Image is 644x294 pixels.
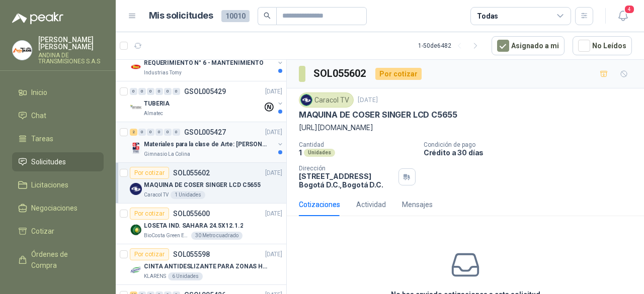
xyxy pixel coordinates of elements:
[31,179,68,190] span: Licitaciones
[173,169,210,176] p: SOL055602
[191,232,243,240] div: 30 Metro cuadrado
[164,129,172,136] div: 0
[301,94,312,106] img: Company Logo
[164,88,172,95] div: 0
[265,209,282,219] p: [DATE]
[356,199,386,210] div: Actividad
[144,99,170,109] p: TUBERIA
[173,210,210,217] p: SOL055600
[12,152,104,171] a: Solicitudes
[624,5,635,14] span: 4
[173,251,210,258] p: SOL055598
[477,11,498,22] div: Todas
[130,126,284,158] a: 2 0 0 0 0 0 GSOL005427[DATE] Company LogoMateriales para la clase de Arte: [PERSON_NAME]Gimnasio ...
[299,141,416,148] p: Cantidad
[130,142,142,154] img: Company Logo
[168,272,203,280] div: 6 Unidades
[265,168,282,178] p: [DATE]
[184,88,226,95] p: GSOL005429
[304,149,335,157] div: Unidades
[299,165,394,172] p: Dirección
[130,248,169,260] div: Por cotizar
[313,66,367,81] h3: SOL055602
[424,148,640,157] p: Crédito a 30 días
[424,141,640,148] p: Condición de pago
[144,140,269,149] p: Materiales para la clase de Arte: [PERSON_NAME]
[155,129,163,136] div: 0
[12,129,104,148] a: Tareas
[12,106,104,125] a: Chat
[31,87,47,98] span: Inicio
[116,244,286,285] a: Por cotizarSOL055598[DATE] Company LogoCINTA ANTIDESLIZANTE PARA ZONAS HUMEDASKLARENS6 Unidades
[13,41,32,60] img: Company Logo
[144,191,169,199] p: Caracol TV
[116,163,286,204] a: Por cotizarSOL055602[DATE] Company LogoMAQUINA DE COSER SINGER LCD C5655Caracol TV1 Unidades
[144,262,269,271] p: CINTA ANTIDESLIZANTE PARA ZONAS HUMEDAS
[12,222,104,241] a: Cotizar
[130,224,142,236] img: Company Logo
[144,232,189,240] p: BioCosta Green Energy S.A.S
[130,264,142,276] img: Company Logo
[375,68,422,80] div: Por cotizar
[264,12,271,19] span: search
[31,249,94,271] span: Órdenes de Compra
[492,36,565,55] button: Asignado a mi
[265,250,282,259] p: [DATE]
[130,85,284,118] a: 0 0 0 0 0 0 GSOL005429[DATE] Company LogoTUBERIAAlmatec
[144,110,163,118] p: Almatec
[173,88,180,95] div: 0
[147,88,154,95] div: 0
[31,226,54,237] span: Cotizar
[12,199,104,218] a: Negociaciones
[358,95,378,105] p: [DATE]
[299,110,457,120] p: MAQUINA DE COSER SINGER LCD C5655
[38,52,104,64] p: ANDINA DE TRANSMISIONES S.A.S
[299,148,302,157] p: 1
[130,167,169,179] div: Por cotizar
[38,36,104,50] p: [PERSON_NAME] [PERSON_NAME]
[116,204,286,244] a: Por cotizarSOL055600[DATE] Company LogoLOSETA IND. SAHARA 24.5X12.1.2BioCosta Green Energy S.A.S3...
[12,83,104,102] a: Inicio
[12,175,104,194] a: Licitaciones
[265,87,282,96] p: [DATE]
[31,203,77,214] span: Negociaciones
[130,88,137,95] div: 0
[614,7,632,25] button: 4
[144,150,190,158] p: Gimnasio La Colina
[130,45,284,77] a: 184 0 0 0 0 0 GSOL005433[DATE] Company LogoREQUERIMIENTO N° 6 - MANTENIMIENTOIndustrias Tomy
[402,199,433,210] div: Mensajes
[299,199,340,210] div: Cotizaciones
[130,129,137,136] div: 2
[147,129,154,136] div: 0
[31,156,66,167] span: Solicitudes
[144,180,261,190] p: MAQUINA DE COSER SINGER LCD C5655
[138,88,146,95] div: 0
[12,245,104,275] a: Órdenes de Compra
[130,102,142,114] img: Company Logo
[418,38,484,54] div: 1 - 50 de 6482
[149,9,213,23] h1: Mis solicitudes
[221,10,250,22] span: 10010
[573,36,632,55] button: No Leídos
[171,191,205,199] div: 1 Unidades
[130,61,142,73] img: Company Logo
[155,88,163,95] div: 0
[31,133,53,144] span: Tareas
[265,128,282,137] p: [DATE]
[299,172,394,189] p: [STREET_ADDRESS] Bogotá D.C. , Bogotá D.C.
[144,58,264,68] p: REQUERIMIENTO N° 6 - MANTENIMIENTO
[12,12,63,24] img: Logo peakr
[144,221,243,231] p: LOSETA IND. SAHARA 24.5X12.1.2
[138,129,146,136] div: 0
[31,110,46,121] span: Chat
[144,69,182,77] p: Industrias Tomy
[299,122,632,133] p: [URL][DOMAIN_NAME]
[130,208,169,220] div: Por cotizar
[184,129,226,136] p: GSOL005427
[299,92,354,108] div: Caracol TV
[144,272,166,280] p: KLARENS
[130,183,142,195] img: Company Logo
[173,129,180,136] div: 0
